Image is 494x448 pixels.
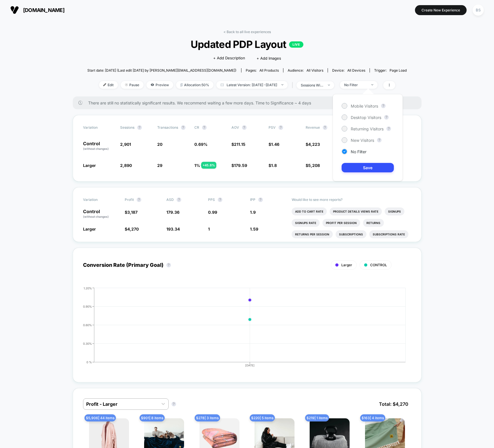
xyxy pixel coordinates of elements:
[307,68,323,72] span: All Visitors
[157,125,178,130] span: Transactions
[83,323,92,326] tspan: 0.60%
[176,81,213,89] span: Allocation: 50%
[292,219,320,227] li: Signups Rate
[88,100,410,105] span: There are still no statistically significant results. We recommend waiting a few more days . Time...
[87,68,236,72] span: Start date: [DATE] (Last edit [DATE] by [PERSON_NAME][EMAIL_ADDRESS][DOMAIN_NAME])
[84,414,116,421] span: $ 5,906 | 44 items
[125,210,138,215] span: $
[157,163,162,168] span: 29
[322,219,360,227] li: Profit Per Session
[166,263,171,267] button: ?
[83,342,92,345] tspan: 0.30%
[127,210,138,215] span: 3,187
[181,125,185,130] button: ?
[246,68,279,72] div: Pages:
[351,149,366,154] span: No Filter
[347,68,365,72] span: all devices
[231,142,245,147] span: $
[351,115,381,120] span: Desktop Visitors
[323,125,327,130] button: ?
[250,197,255,202] span: IPP
[376,398,411,410] span: Total: $ 4,270
[374,68,407,72] div: Trigger:
[157,142,162,147] span: 20
[308,163,320,168] span: 5,208
[10,6,19,14] img: Visually logo
[83,147,109,150] span: (without changes)
[242,125,247,130] button: ?
[360,414,385,421] span: $ 163 | 4 items
[271,142,279,147] span: 1.46
[258,197,263,202] button: ?
[269,163,277,168] span: $
[166,210,180,215] span: 179.36
[213,55,245,61] span: + Add Description
[370,263,387,267] span: CONTROL
[269,125,276,130] span: PSV
[292,197,411,202] p: Would like to see more reports?
[83,125,114,130] span: Variation
[202,125,207,130] button: ?
[257,56,281,60] span: + Add Images
[208,227,210,231] span: 1
[177,197,181,202] button: ?
[194,125,199,130] span: CR
[377,138,382,142] button: ?
[23,7,64,13] span: [DOMAIN_NAME]
[342,163,394,172] button: Save
[231,125,239,130] span: AOV
[279,125,283,130] button: ?
[306,163,320,168] span: $
[351,138,374,143] span: New Visitors
[390,68,407,72] span: Page Load
[308,142,320,147] span: 4,223
[351,126,384,131] span: Returning Visitors
[306,142,320,147] span: $
[369,230,408,238] li: Subscriptions Rate
[291,81,297,89] span: |
[306,125,320,130] span: Revenue
[250,227,258,231] span: 1.59
[194,142,207,147] span: 0.69 %
[245,364,255,367] tspan: [DATE]
[9,5,66,15] button: [DOMAIN_NAME]
[328,84,330,86] img: end
[125,83,128,86] img: end
[305,414,329,421] span: $ 219 | 1 items
[381,104,386,108] button: ?
[99,81,118,89] span: Edit
[221,83,224,86] img: calendar
[234,163,247,168] span: 179.59
[120,163,132,168] span: 2,890
[259,68,279,72] span: all products
[336,230,366,238] li: Subscriptions
[281,84,283,85] img: end
[269,142,279,147] span: $
[292,230,333,238] li: Returns Per Session
[234,142,245,147] span: 211.15
[83,163,96,168] span: Larger
[166,227,180,231] span: 193.34
[473,5,484,16] div: BS
[223,30,271,34] a: < Back to all live experiences
[195,414,220,421] span: $ 278 | 3 items
[127,227,139,231] span: 4,270
[384,115,389,120] button: ?
[120,142,131,147] span: 2,901
[208,210,217,215] span: 0.99
[84,286,92,290] tspan: 1.20%
[250,210,256,215] span: 1.9
[271,163,277,168] span: 1.8
[194,163,200,168] span: 1 %
[330,207,382,215] li: Product Details Views Rate
[344,83,367,87] div: No Filter
[301,83,324,87] div: sessions with impression
[140,414,165,421] span: $ 901 | 8 items
[125,197,134,202] span: Profit
[231,163,247,168] span: $
[137,125,142,130] button: ?
[371,84,373,85] img: end
[103,83,106,86] img: edit
[83,141,114,151] p: Control
[201,162,216,169] div: + 45.6 %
